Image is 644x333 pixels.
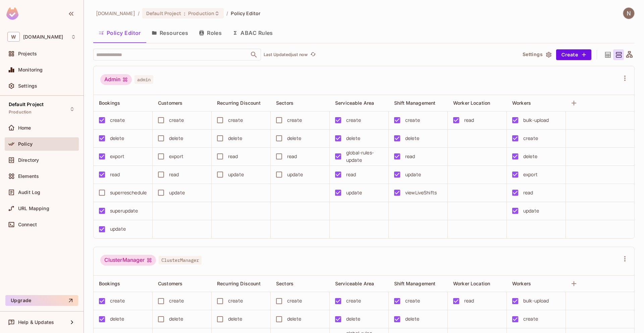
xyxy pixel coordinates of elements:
button: refresh [309,51,317,59]
div: update [287,171,303,178]
div: create [110,297,125,304]
div: delete [405,315,419,323]
span: Bookings [99,281,120,286]
span: Click to refresh data [308,51,317,59]
span: Projects [18,51,37,56]
span: Recurring Discount [217,100,261,106]
button: Upgrade [5,295,78,306]
div: update [523,207,539,215]
span: URL Mapping [18,206,49,211]
div: delete [287,315,301,323]
span: Shift Management [394,100,435,106]
div: delete [228,135,242,142]
div: create [228,297,243,304]
span: Recurring Discount [217,281,261,286]
div: global-rules-update [346,149,383,164]
span: Production [9,109,32,115]
button: Settings [520,49,553,60]
div: delete [110,315,124,323]
p: Last Updated just now [264,52,308,57]
img: Naman Malik [623,8,634,19]
span: Serviceable Area [335,281,374,286]
span: Sectors [276,100,293,106]
div: update [405,171,421,178]
div: create [346,297,361,304]
div: create [405,116,420,124]
div: read [523,189,533,196]
span: Worker Location [453,281,490,286]
span: Workspace: withpronto.com [23,34,63,40]
span: Directory [18,157,39,163]
button: Open [249,50,259,59]
div: delete [169,315,183,323]
div: read [464,116,474,124]
button: ABAC Rules [227,25,278,41]
div: delete [346,315,360,323]
span: Customers [158,100,182,106]
div: delete [287,135,301,142]
span: Customers [158,281,182,286]
div: read [287,153,297,160]
div: read [228,153,238,160]
div: create [287,297,302,304]
div: delete [169,135,183,142]
span: Production [188,10,214,16]
div: update [228,171,244,178]
span: refresh [310,51,316,58]
span: Elements [18,174,39,179]
div: export [110,153,124,160]
div: read [169,171,179,178]
span: Bookings [99,100,120,106]
div: create [523,135,538,142]
div: read [464,297,474,304]
button: Policy Editor [93,25,146,41]
div: delete [228,315,242,323]
div: superreschedule [110,189,147,196]
span: Connect [18,222,37,227]
span: Policy Editor [231,10,260,16]
span: Audit Log [18,190,40,195]
div: delete [346,135,360,142]
div: ClusterManager [100,255,156,266]
div: create [346,116,361,124]
span: : [183,11,186,16]
div: create [110,116,125,124]
span: Home [18,125,31,131]
div: create [405,297,420,304]
span: the active workspace [96,10,135,16]
div: create [523,315,538,323]
li: / [138,10,140,16]
div: read [110,171,120,178]
div: read [405,153,415,160]
div: create [169,297,184,304]
div: superupdate [110,207,138,215]
span: Monitoring [18,67,43,73]
span: Worker Location [453,100,490,106]
div: export [523,171,538,178]
li: / [226,10,228,16]
div: update [169,189,185,196]
span: Workers [512,100,531,106]
span: Workers [512,281,531,286]
span: Shift Management [394,281,435,286]
div: create [287,116,302,124]
span: ClusterManager [159,256,202,265]
div: delete [523,153,537,160]
div: update [110,225,126,233]
div: create [169,116,184,124]
div: delete [405,135,419,142]
div: export [169,153,183,160]
span: Default Project [9,102,44,107]
div: Admin [100,74,132,85]
div: read [346,171,356,178]
span: W [7,32,20,42]
div: update [346,189,362,196]
span: Settings [18,83,37,89]
img: SReyMgAAAABJRU5ErkJggg== [6,7,18,20]
span: Policy [18,141,33,147]
span: Default Project [146,10,181,16]
div: create [228,116,243,124]
div: delete [110,135,124,142]
button: Roles [194,25,227,41]
span: admin [135,75,153,84]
